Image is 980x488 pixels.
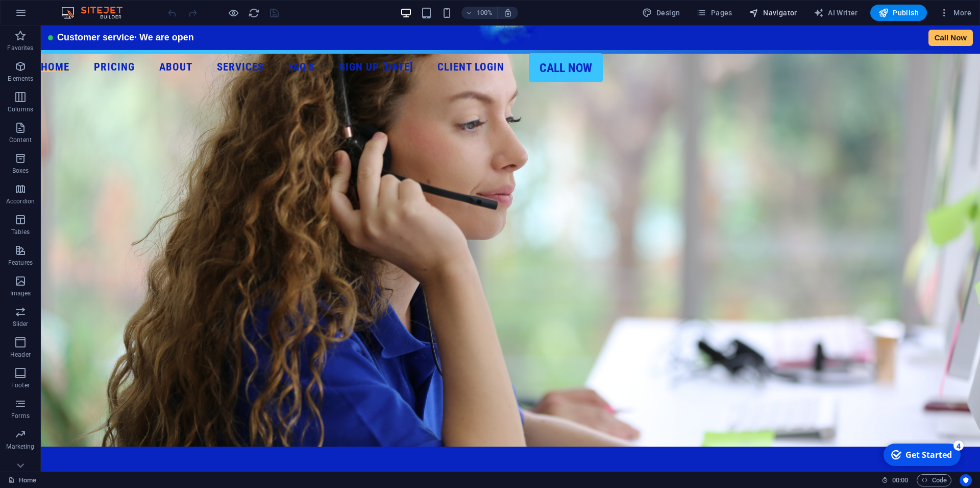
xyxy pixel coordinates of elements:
[12,167,29,175] p: Boxes
[7,44,33,52] p: Favorites
[8,105,33,113] p: Columns
[10,289,31,297] p: Images
[881,474,909,486] h6: Session time
[642,8,680,18] span: Design
[892,474,908,486] span: 00 00
[749,8,797,18] span: Navigator
[8,259,33,267] p: Features
[899,476,901,484] span: :
[935,5,975,21] button: More
[248,7,260,19] i: Reload page
[878,8,919,18] span: Publish
[28,10,74,21] div: Get Started
[921,474,947,486] span: Code
[638,5,684,21] div: Design (Ctrl+Alt+Y)
[9,136,32,144] p: Content
[696,8,732,18] span: Pages
[810,5,862,21] button: AI Writer
[76,1,86,11] div: 4
[814,8,858,18] span: AI Writer
[10,351,31,359] p: Header
[960,474,972,486] button: Usercentrics
[503,8,512,17] i: On resize automatically adjust zoom level to fit chosen device.
[11,412,30,420] p: Forms
[11,228,30,236] p: Tables
[248,7,260,19] button: reload
[227,7,239,19] button: Click here to leave preview mode and continue editing
[692,5,736,21] button: Pages
[870,5,927,21] button: Publish
[6,197,35,205] p: Accordion
[6,443,34,451] p: Marketing
[939,8,971,18] span: More
[11,381,30,389] p: Footer
[461,7,498,19] button: 100%
[638,5,684,21] button: Design
[8,474,36,486] a: Click to cancel selection. Double-click to open Pages
[8,75,34,83] p: Elements
[13,320,29,328] p: Slider
[745,5,801,21] button: Navigator
[917,474,951,486] button: Code
[477,7,493,19] h6: 100%
[6,4,83,27] div: Get Started 4 items remaining, 20% complete
[59,7,135,19] img: Editor Logo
